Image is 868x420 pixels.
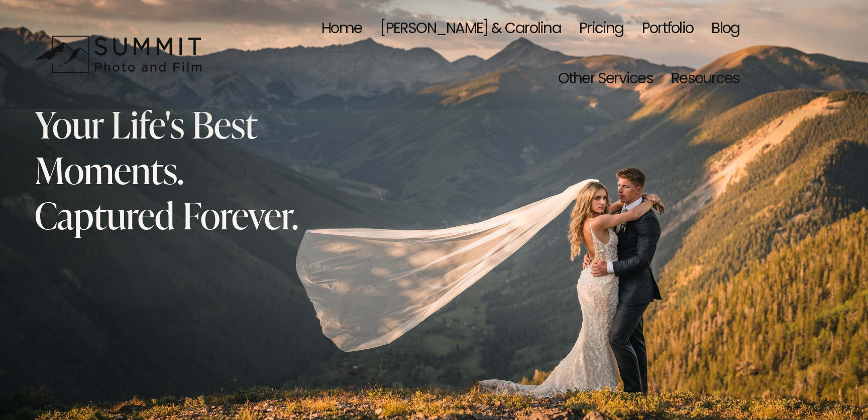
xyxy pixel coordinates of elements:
[321,5,362,55] a: Home
[579,5,624,55] a: Pricing
[711,5,739,55] a: Blog
[558,56,653,103] span: Other Services
[558,55,653,105] a: folder dropdown
[642,5,693,55] a: Portfolio
[671,55,739,105] a: folder dropdown
[35,101,331,237] h2: Your Life's Best Moments. Captured Forever.
[380,5,561,55] a: [PERSON_NAME] & Carolina
[35,35,208,74] img: Summit Photo and Film
[671,56,739,103] span: Resources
